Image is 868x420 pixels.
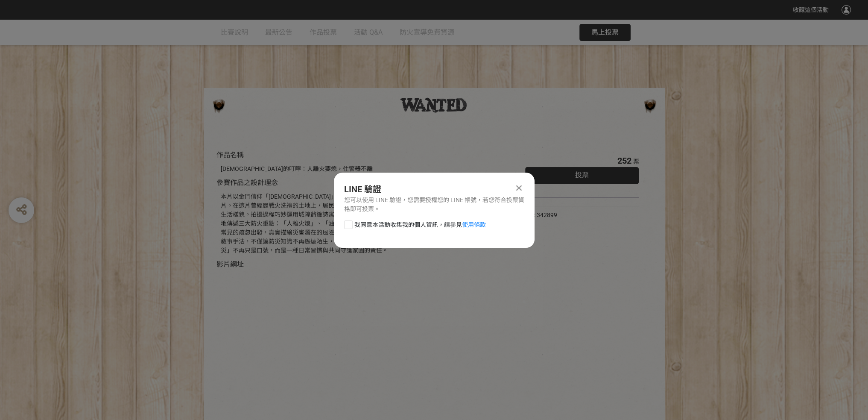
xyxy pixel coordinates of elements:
a: 防火宣導免費資源 [400,20,454,45]
button: 馬上投票 [579,24,631,41]
a: 最新公告 [265,20,292,45]
span: 投票 [575,171,589,179]
span: 作品投票 [310,28,337,36]
div: 您可以使用 LINE 驗證，您需要授權您的 LINE 帳號，若您符合投票資格即可投票。 [344,196,524,214]
span: 活動 Q&A [354,28,383,36]
span: 252 [617,156,631,166]
span: 參賽作品之設計理念 [216,179,278,187]
span: 比賽說明 [221,28,248,36]
span: 收藏這個活動 [793,6,829,13]
div: LINE 驗證 [344,183,524,196]
a: 使用條款 [462,221,486,228]
a: 比賽說明 [221,20,248,45]
a: 作品投票 [310,20,337,45]
div: [DEMOGRAPHIC_DATA]的叮嚀：人離火要熄，住警器不離 [221,164,500,173]
span: 票 [633,158,639,165]
span: 我同意本活動收集我的個人資訊，請參見 [354,220,486,229]
span: SID: 342899 [525,211,557,218]
span: 防火宣導免費資源 [400,28,454,36]
span: 作品名稱 [216,151,244,159]
span: 影片網址 [216,260,244,268]
div: 本片以金門信仰「[DEMOGRAPHIC_DATA]」為文化核心，融合現代科技，打造具人文溫度的防災教育影片。在這片曾經歷戰火洗禮的土地上，居民習慣向城隍爺求籤問事、解決疑難，也形塑出信仰深植日... [221,192,500,255]
span: 最新公告 [265,28,292,36]
span: 馬上投票 [591,28,619,36]
a: 活動 Q&A [354,20,383,45]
